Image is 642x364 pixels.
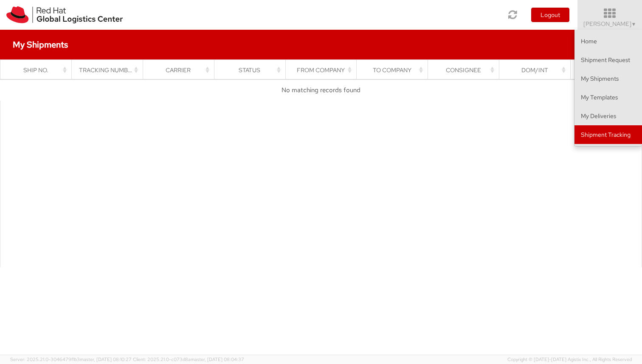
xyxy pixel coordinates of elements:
[583,20,636,28] span: [PERSON_NAME]
[507,356,632,363] span: Copyright © [DATE]-[DATE] Agistix Inc., All Rights Reserved
[574,125,642,144] a: Shipment Tracking
[150,66,211,74] div: Carrier
[574,51,642,69] a: Shipment Request
[574,107,642,125] a: My Deliveries
[507,66,568,74] div: Dom/Int
[13,40,68,49] h4: My Shipments
[574,88,642,107] a: My Templates
[293,66,354,74] div: From Company
[10,356,132,362] span: Server: 2025.21.0-3046479f1b3
[364,66,425,74] div: To Company
[133,356,244,362] span: Client: 2025.21.0-c073d8a
[574,32,642,51] a: Home
[191,356,244,362] span: master, [DATE] 08:04:37
[531,8,569,22] button: Logout
[79,66,140,74] div: Tracking Number
[8,66,69,74] div: Ship No.
[574,69,642,88] a: My Shipments
[80,356,132,362] span: master, [DATE] 08:10:27
[222,66,282,74] div: Status
[631,21,636,28] span: ▼
[6,6,123,23] img: rh-logistics-00dfa346123c4ec078e1.svg
[436,66,496,74] div: Consignee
